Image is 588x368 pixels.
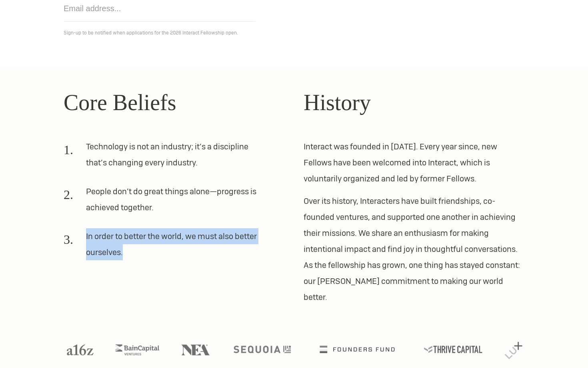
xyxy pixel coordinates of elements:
img: Thrive Capital logo [424,346,482,353]
img: NEA logo [181,344,210,355]
h2: Core Beliefs [64,86,284,119]
p: Interact was founded in [DATE]. Every year since, new Fellows have been welcomed into Interact, w... [304,139,524,187]
img: A16Z logo [67,344,93,355]
li: People don’t do great things alone—progress is achieved together. [64,183,265,222]
img: Bain Capital Ventures logo [115,344,159,355]
li: Technology is not an industry; it’s a discipline that’s changing every industry. [64,139,265,177]
img: Sequoia logo [233,346,290,353]
p: Sign-up to be notified when applications for the 2026 Interact Fellowship open. [64,28,524,38]
img: Lux Capital logo [504,342,522,359]
img: Founders Fund logo [320,346,395,353]
p: Over its history, Interacters have built friendships, co-founded ventures, and supported one anot... [304,193,524,305]
h2: History [304,86,524,119]
li: In order to better the world, we must also better ourselves. [64,228,265,267]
